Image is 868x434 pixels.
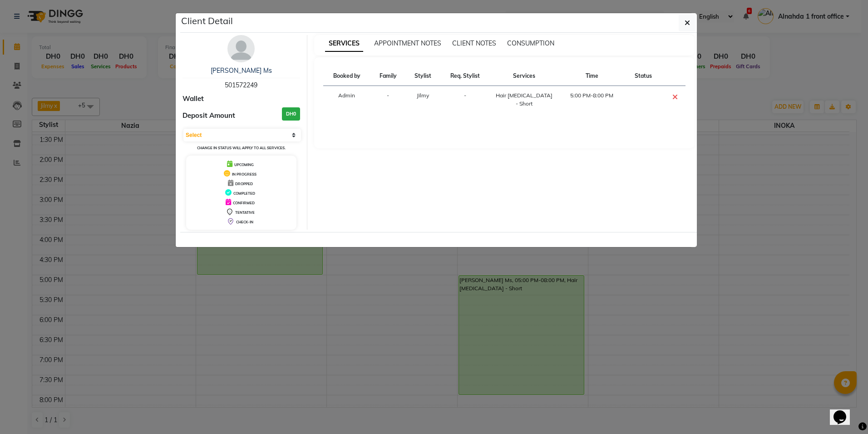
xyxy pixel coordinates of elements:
[374,39,441,47] span: APPOINTMENT NOTES
[197,146,286,150] small: Change in status will apply to all services.
[233,191,255,196] span: COMPLETED
[558,66,626,86] th: Time
[440,86,490,114] td: -
[234,162,254,167] span: UPCOMING
[211,66,272,75] a: [PERSON_NAME] Ms
[452,39,496,47] span: CLIENT NOTES
[325,35,363,52] span: SERVICES
[235,210,255,215] span: TENTATIVE
[181,14,233,28] h5: Client Detail
[490,66,558,86] th: Services
[225,81,257,89] span: 501572249
[182,111,235,121] span: Deposit Amount
[496,91,552,108] div: Hair [MEDICAL_DATA] - Short
[182,94,204,104] span: Wallet
[370,66,405,86] th: Family
[440,66,490,86] th: Req. Stylist
[323,66,371,86] th: Booked by
[232,172,256,177] span: IN PROGRESS
[233,201,255,205] span: CONFIRMED
[227,35,255,62] img: avatar
[236,220,253,224] span: CHECK-IN
[558,86,626,114] td: 5:00 PM-8:00 PM
[370,86,405,114] td: -
[417,92,429,99] span: Jilmy
[405,66,440,86] th: Stylist
[507,39,554,47] span: CONSUMPTION
[235,182,253,186] span: DROPPED
[282,107,300,121] h3: DH0
[830,398,859,425] iframe: chat widget
[323,86,371,114] td: Admin
[626,66,661,86] th: Status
